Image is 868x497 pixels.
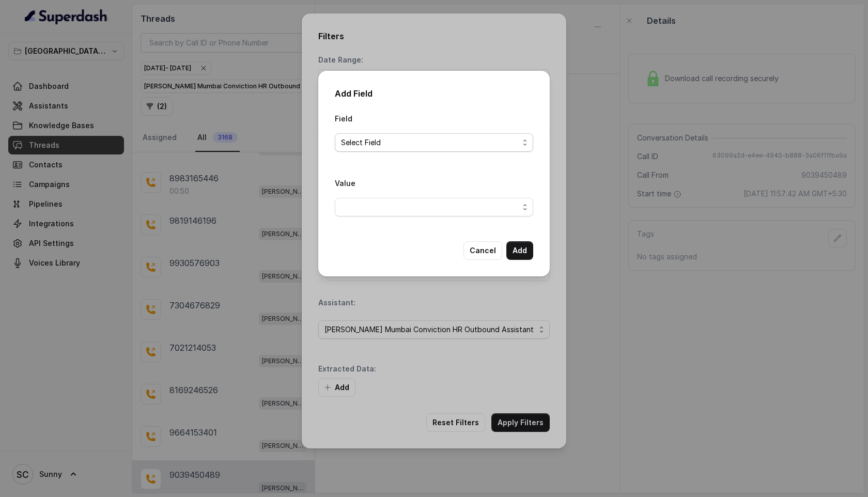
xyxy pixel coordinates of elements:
[335,87,533,100] h2: Add Field
[506,241,533,260] button: Add
[335,179,355,188] label: Value
[335,114,352,123] label: Field
[341,136,519,149] span: Select Field
[463,241,502,260] button: Cancel
[335,133,533,152] button: Select Field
